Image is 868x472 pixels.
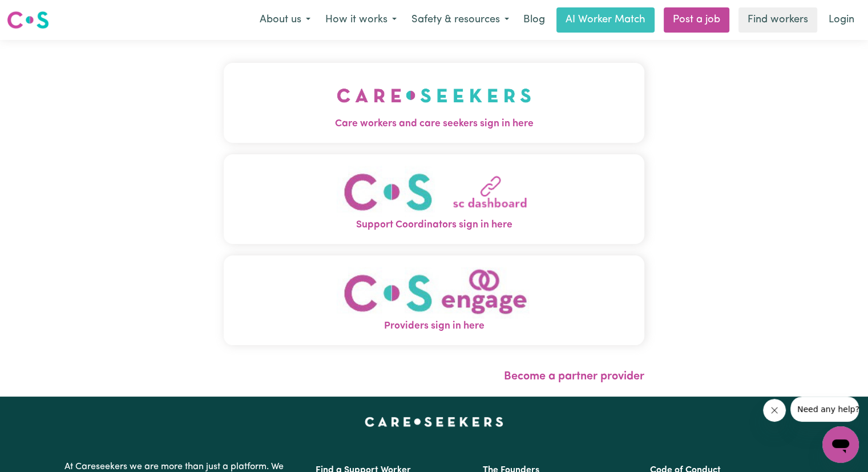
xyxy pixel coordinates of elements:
iframe: Button to launch messaging window [822,426,859,463]
button: Support Coordinators sign in here [224,154,644,244]
a: Blog [516,7,552,33]
a: Login [822,7,861,33]
span: Support Coordinators sign in here [224,218,644,233]
a: AI Worker Match [556,7,655,33]
a: Post a job [664,7,729,33]
button: About us [252,8,318,32]
a: Find workers [738,7,817,33]
button: Providers sign in here [224,255,644,345]
span: Providers sign in here [224,319,644,334]
iframe: Message from company [790,397,859,422]
span: Need any help? [7,8,69,17]
img: Careseekers logo [7,10,49,30]
span: Care workers and care seekers sign in here [224,117,644,131]
button: How it works [318,8,404,32]
a: Careseekers home page [365,417,503,426]
button: Care workers and care seekers sign in here [224,63,644,143]
a: Careseekers logo [7,7,49,33]
a: Become a partner provider [504,371,644,382]
iframe: Close message [763,399,786,422]
button: Safety & resources [404,8,516,32]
